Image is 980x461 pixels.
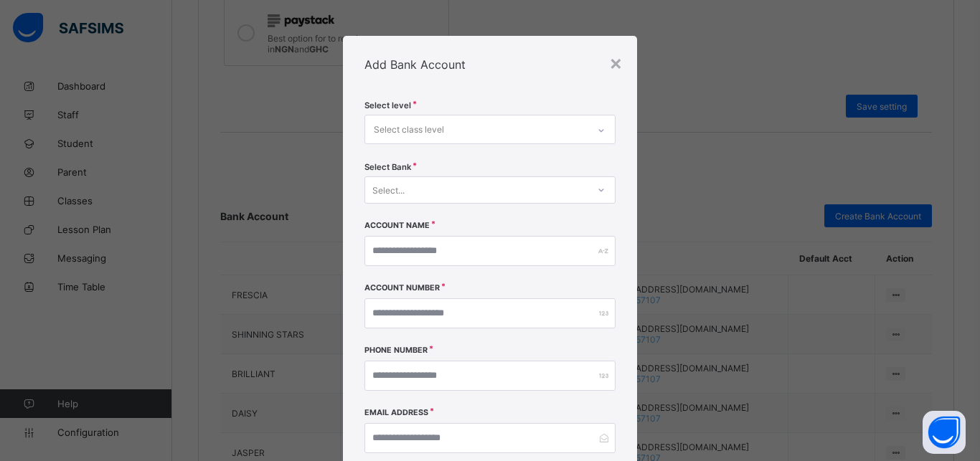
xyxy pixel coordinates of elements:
[374,116,444,143] div: Select class level
[364,283,440,293] label: Account Number
[364,221,430,230] label: Account Name
[364,100,411,110] span: Select level
[923,411,966,454] button: Open asap
[364,162,411,172] span: Select Bank
[364,57,466,72] span: Add Bank Account
[609,50,623,75] div: ×
[372,176,405,204] div: Select...
[364,408,428,417] label: Email Address
[364,346,428,355] label: Phone Number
